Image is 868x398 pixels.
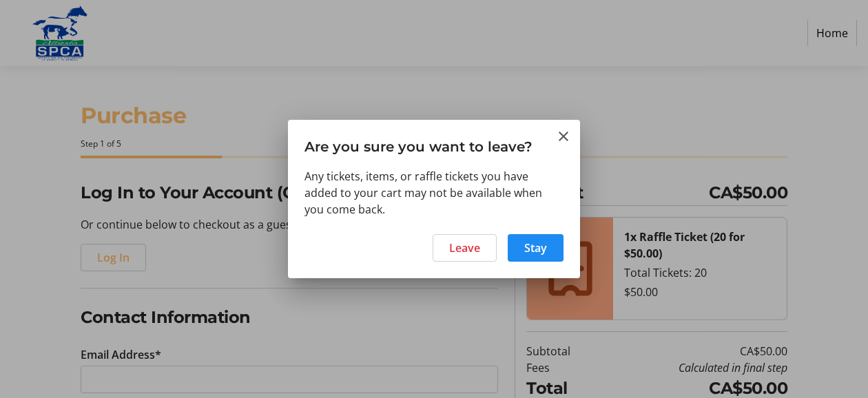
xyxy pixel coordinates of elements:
[288,120,580,167] h3: Are you sure you want to leave?
[433,234,497,262] button: Leave
[524,240,547,256] span: Stay
[508,234,564,262] button: Stay
[555,128,572,145] button: Close
[304,168,564,218] div: Any tickets, items, or raffle tickets you have added to your cart may not be available when you c...
[449,240,480,256] span: Leave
